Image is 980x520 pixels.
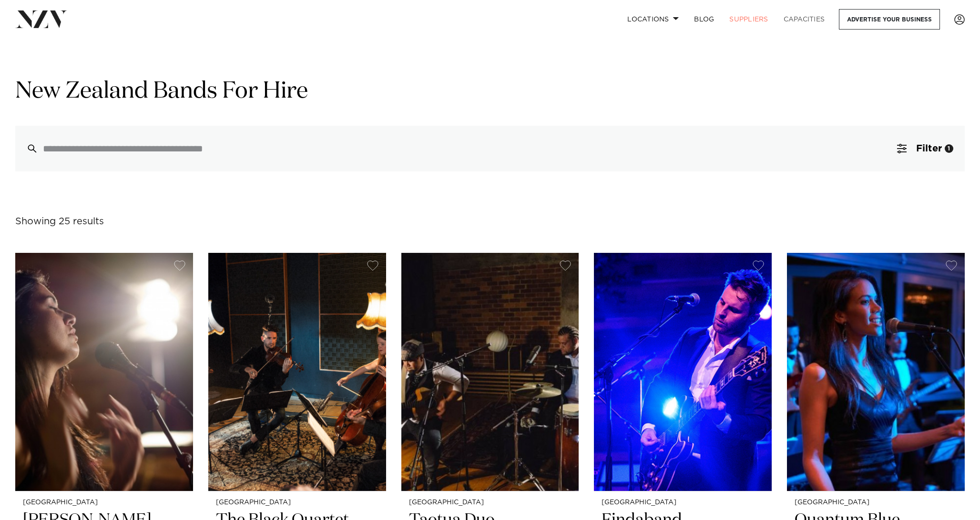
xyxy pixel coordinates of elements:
a: BLOG [686,9,722,30]
span: Filter [916,144,942,153]
a: SUPPLIERS [722,9,776,30]
a: Capacities [776,9,833,30]
h1: New Zealand Bands For Hire [15,77,965,107]
div: 1 [945,144,953,153]
small: [GEOGRAPHIC_DATA] [795,499,957,506]
a: Locations [620,9,686,30]
small: [GEOGRAPHIC_DATA] [602,499,764,506]
small: [GEOGRAPHIC_DATA] [216,499,378,506]
div: Showing 25 results [15,214,104,229]
img: nzv-logo.png [15,10,67,28]
a: Advertise your business [839,9,940,30]
small: [GEOGRAPHIC_DATA] [23,499,185,506]
button: Filter1 [886,126,965,171]
small: [GEOGRAPHIC_DATA] [409,499,572,506]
